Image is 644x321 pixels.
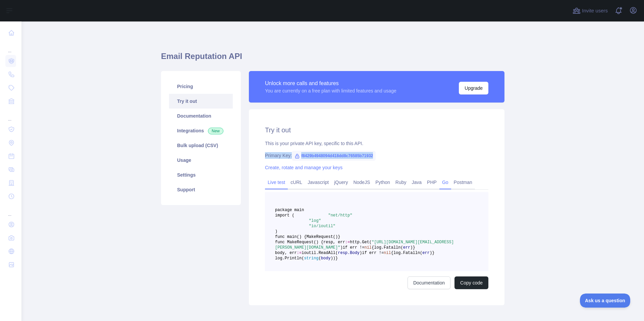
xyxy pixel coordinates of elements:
[351,177,373,188] a: NodeJS
[393,251,422,255] span: log.Fatalln(
[319,256,321,261] span: (
[410,245,413,250] span: )
[169,94,233,109] a: Try it out
[323,240,345,245] span: resp, err
[384,251,391,255] span: nil
[5,109,16,122] div: ...
[302,251,338,255] span: ioutil.ReadAll(
[5,40,16,54] div: ...
[451,177,475,188] a: Postman
[403,245,411,250] span: err
[265,140,488,147] div: This is your private API key, specific to this API.
[169,109,233,123] a: Documentation
[305,177,331,188] a: Javascript
[169,123,233,138] a: Integrations New
[265,79,396,87] div: Unlock more calls and features
[292,151,376,161] span: f8429b4948094d418dd8c76585b71932
[362,251,384,255] span: if err !=
[430,251,432,255] span: )
[309,218,321,223] span: "log"
[328,213,352,218] span: "net/http"
[345,240,350,245] span: :=
[275,229,277,234] span: )
[265,152,488,159] div: Primary Key:
[331,177,351,188] a: jQuery
[432,251,434,255] span: }
[169,182,233,197] a: Support
[275,251,297,255] span: body, err
[309,224,335,229] span: "io/ioutil"
[373,177,393,188] a: Python
[169,138,233,153] a: Bulk upload (CSV)
[422,251,430,255] span: err
[304,256,318,261] span: string
[208,128,223,134] span: New
[343,245,365,250] span: if err !=
[275,235,307,239] span: func main() {
[321,256,331,261] span: body
[169,79,233,94] a: Pricing
[335,256,338,261] span: }
[393,177,409,188] a: Ruby
[338,251,360,255] span: resp.Body
[265,177,288,188] a: Live test
[275,240,323,245] span: func MakeRequest() {
[364,245,372,250] span: nil
[161,51,504,67] h1: Email Reputation API
[580,294,631,308] iframe: Toggle Customer Support
[307,235,338,239] span: MakeRequest()
[582,7,608,15] span: Invite users
[275,213,294,218] span: import (
[372,245,374,250] span: {
[413,245,415,250] span: }
[288,177,305,188] a: cURL
[169,153,233,168] a: Usage
[350,240,372,245] span: http.Get(
[275,256,304,261] span: log.Println(
[409,177,425,188] a: Java
[5,204,16,217] div: ...
[424,177,439,188] a: PHP
[265,165,342,170] a: Create, rotate and manage your keys
[360,251,362,255] span: )
[265,125,488,135] h2: Try it out
[275,208,304,212] span: package main
[265,87,396,94] div: You are currently on a free plan with limited features and usage
[340,245,342,250] span: )
[408,276,450,289] a: Documentation
[297,251,302,255] span: :=
[571,5,609,16] button: Invite users
[454,276,488,289] button: Copy code
[459,82,488,94] button: Upgrade
[439,177,451,188] a: Go
[338,235,340,239] span: }
[374,245,403,250] span: log.Fatalln(
[169,168,233,182] a: Settings
[331,256,335,261] span: ))
[391,251,393,255] span: {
